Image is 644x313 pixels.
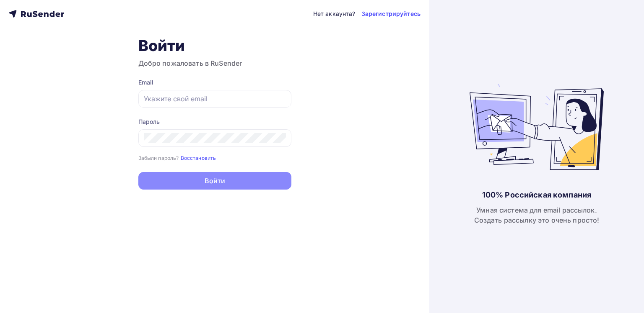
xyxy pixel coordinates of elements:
[361,10,421,18] a: Зарегистрируйтесь
[138,155,179,161] small: Забыли пароль?
[181,155,216,161] small: Восстановить
[313,10,356,18] div: Нет аккаунта?
[138,172,291,190] button: Войти
[138,58,291,68] h3: Добро пожаловать в RuSender
[181,154,216,161] a: Восстановить
[482,190,591,200] div: 100% Российская компания
[138,78,291,87] div: Email
[144,94,286,104] input: Укажите свой email
[474,205,600,225] div: Умная система для email рассылок. Создать рассылку это очень просто!
[138,36,291,55] h1: Войти
[138,118,291,126] div: Пароль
